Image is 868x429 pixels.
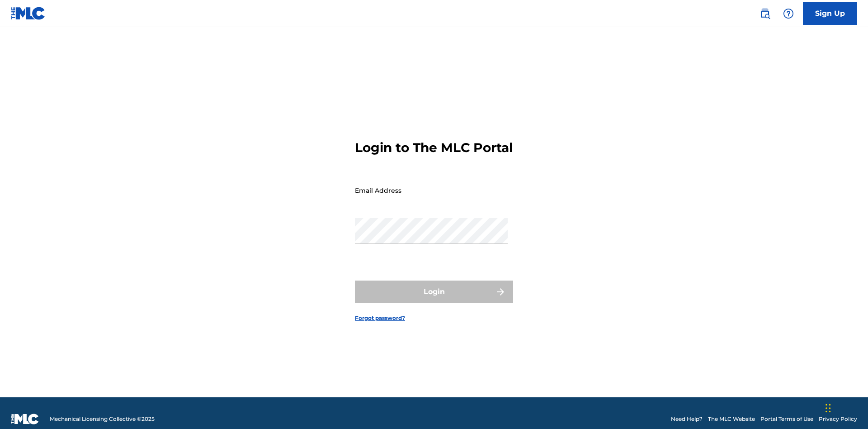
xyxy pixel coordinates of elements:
a: Privacy Policy [819,415,857,423]
img: help [783,8,794,19]
img: logo [11,414,39,424]
h3: Login to The MLC Portal [355,140,513,156]
a: Public Search [756,5,774,23]
a: Sign Up [803,2,857,25]
div: Drag [826,395,831,422]
div: Help [779,5,797,23]
iframe: Chat Widget [823,386,868,429]
a: Portal Terms of Use [760,415,813,423]
a: Forgot password? [355,314,405,322]
img: search [759,8,770,19]
a: Need Help? [671,415,703,423]
img: MLC Logo [11,7,46,20]
span: Mechanical Licensing Collective © 2025 [50,415,155,423]
a: The MLC Website [708,415,755,423]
